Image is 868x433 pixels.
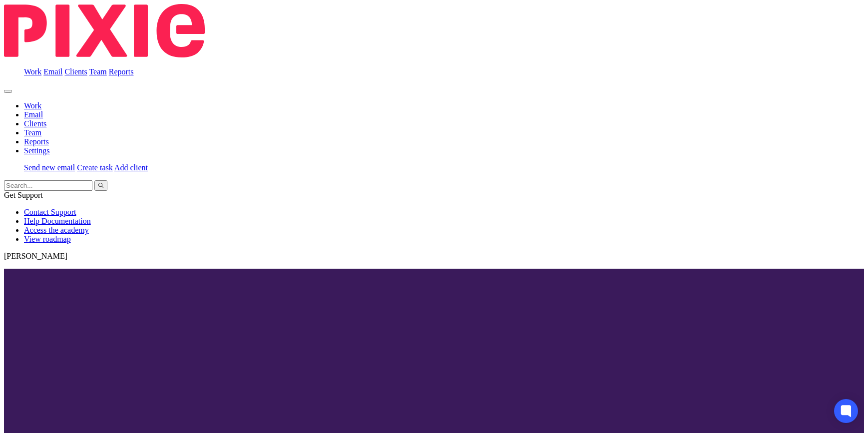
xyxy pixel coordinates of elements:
button: Search [94,180,107,191]
a: Settings [24,146,50,155]
p: [PERSON_NAME] [4,252,864,261]
a: Help Documentation [24,217,91,225]
a: Access the academy [24,226,89,234]
a: Clients [64,67,87,76]
a: Create task [77,163,113,172]
span: Get Support [4,191,43,199]
a: Reports [24,137,49,146]
a: Email [43,67,62,76]
a: Team [24,128,41,137]
a: Clients [24,119,46,128]
a: Work [24,101,41,110]
a: Add client [114,163,148,172]
a: Contact Support [24,208,76,216]
a: Team [89,67,106,76]
a: Send new email [24,163,75,172]
input: Search [4,180,92,191]
a: Email [24,110,43,119]
a: View roadmap [24,235,71,243]
a: Reports [109,67,134,76]
img: Pixie [4,4,205,57]
a: Work [24,67,41,76]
